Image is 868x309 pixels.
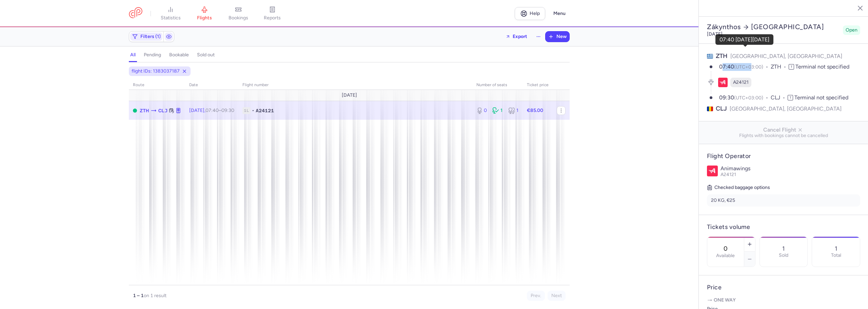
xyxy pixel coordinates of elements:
time: 09:30 [221,108,234,113]
span: Flights with bookings cannot be cancelled [704,133,863,138]
span: Help [530,11,540,16]
span: flight IDs: 1383037187 [132,68,180,75]
time: 09:30 [719,94,734,101]
th: date [185,80,238,90]
button: Filters (1) [129,32,163,42]
h4: all [130,52,136,58]
div: 0 [476,107,487,114]
span: CLJ [771,94,788,102]
span: flights [197,15,212,21]
p: Sold [779,253,788,258]
span: on 1 result [144,293,166,298]
span: Filters (1) [140,34,161,39]
span: (UTC+03:00) [734,95,763,101]
span: ZTH [716,52,728,60]
h4: Flight Operator [707,152,860,160]
h4: sold out [197,52,215,58]
p: One way [707,297,860,304]
span: ZTH [140,107,149,114]
a: Help [515,7,545,20]
span: ZTH [771,63,789,71]
h2: Zákynthos [GEOGRAPHIC_DATA] [707,23,840,31]
span: – [205,108,234,113]
figure: A2 airline logo [718,78,728,87]
span: • [252,107,254,114]
span: reports [264,15,281,21]
span: Cancel Flight [704,127,863,133]
div: 1 [492,107,503,114]
th: number of seats [472,80,523,90]
p: Animawings [721,166,860,172]
a: statistics [154,6,188,21]
strong: €85.00 [527,108,543,113]
li: 20 KG, €25 [707,194,860,207]
a: reports [255,6,289,21]
span: [GEOGRAPHIC_DATA], [GEOGRAPHIC_DATA] [730,53,842,59]
button: Next [548,291,566,301]
h4: pending [144,52,161,58]
a: bookings [221,6,255,21]
th: Ticket price [523,80,553,90]
span: [DATE], [189,108,234,113]
h4: Tickets volume [707,223,860,231]
button: New [546,32,569,42]
img: Animawings logo [707,166,718,176]
span: CLJ [716,104,727,113]
time: [DATE] [707,31,723,37]
p: 1 [782,245,785,252]
span: Terminal not specified [794,94,848,101]
h4: bookable [169,52,189,58]
span: [GEOGRAPHIC_DATA], [GEOGRAPHIC_DATA] [730,104,842,113]
button: Prev. [527,291,545,301]
span: statistics [161,15,181,21]
span: A24121 [256,107,274,114]
span: A24121 [733,79,749,86]
span: (UTC+03:00) [734,64,763,70]
h4: Price [707,284,860,291]
a: flights [188,6,221,21]
button: Menu [549,7,570,20]
label: Available [716,253,735,258]
span: Open [846,27,857,34]
div: 1 [508,107,519,114]
span: CLJ [158,107,167,114]
h5: Checked baggage options [707,184,860,192]
span: Export [513,34,527,39]
span: T [788,95,793,100]
div: 07:40 [DATE][DATE] [719,37,769,43]
th: Flight number [238,80,472,90]
span: New [556,34,567,39]
span: bookings [229,15,248,21]
span: Terminal not specified [795,63,849,70]
strong: 1 – 1 [133,293,144,298]
p: 1 [835,245,837,252]
a: CitizenPlane red outlined logo [129,7,142,20]
span: A24121 [721,172,736,177]
p: Total [831,253,841,258]
button: Export [501,31,532,42]
time: 07:40 [719,63,734,70]
th: route [129,80,185,90]
time: 07:40 [205,108,219,113]
span: 1L [242,107,251,114]
span: [DATE] [342,93,357,98]
span: T [789,64,794,70]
